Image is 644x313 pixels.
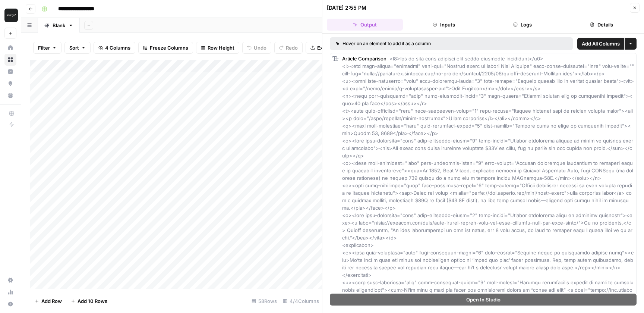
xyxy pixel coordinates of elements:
span: Sort [69,44,79,51]
span: Open In Studio [466,296,501,303]
button: Details [563,19,640,31]
img: Klaviyo Logo [4,9,18,22]
button: Inputs [406,19,482,31]
a: Browse [4,54,16,66]
span: Filter [38,44,50,51]
span: Row Height [208,44,234,51]
span: Redo [286,44,298,51]
a: Blank [38,18,80,33]
a: Your Data [4,90,16,101]
span: Add 10 Rows [78,297,107,305]
button: Freeze Columns [138,42,193,54]
button: Logs [485,19,561,31]
span: Undo [254,44,266,51]
div: Hover on an element to add it as a column [336,40,499,47]
button: Redo [274,42,303,54]
a: Insights [4,66,16,78]
button: Workspace: Klaviyo [4,6,16,25]
button: Sort [64,42,91,54]
button: Add All Columns [577,38,624,50]
span: Add Row [41,297,62,305]
button: Export CSV [306,42,348,54]
span: Freeze Columns [150,44,188,51]
span: 4 Columns [105,44,130,51]
span: Export CSV [317,44,344,51]
div: 4/4 Columns [280,295,322,307]
span: Article Comparison [342,56,386,62]
span: Add All Columns [582,40,620,47]
a: Usage [4,286,16,298]
button: Help + Support [4,298,16,310]
div: [DATE] 2:55 PM [327,4,366,12]
button: Add 10 Rows [66,295,112,307]
button: 4 Columns [94,42,135,54]
button: Open In Studio [330,294,637,306]
a: Settings [4,274,16,286]
a: Opportunities [4,78,16,90]
button: Undo [242,42,271,54]
div: Blank [53,22,65,29]
button: Row Height [196,42,239,54]
button: Output [327,19,403,31]
button: Add Row [30,295,66,307]
div: 58 Rows [249,295,280,307]
button: Filter [33,42,61,54]
a: Home [4,42,16,54]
